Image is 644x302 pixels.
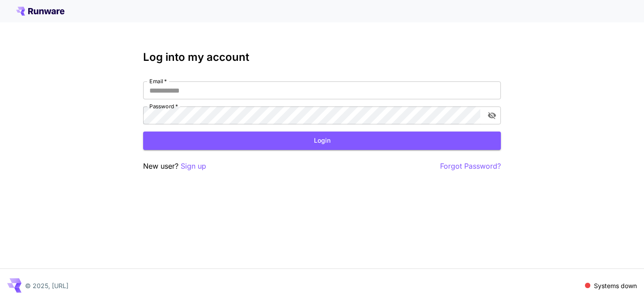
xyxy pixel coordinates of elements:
[149,77,167,85] label: Email
[143,51,501,64] h3: Log into my account
[594,281,637,290] p: Systems down
[149,102,178,110] label: Password
[143,161,206,172] p: New user?
[143,132,501,150] button: Login
[181,161,206,172] button: Sign up
[25,281,68,290] p: © 2025, [URL]
[440,161,501,172] button: Forgot Password?
[484,107,500,123] button: toggle password visibility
